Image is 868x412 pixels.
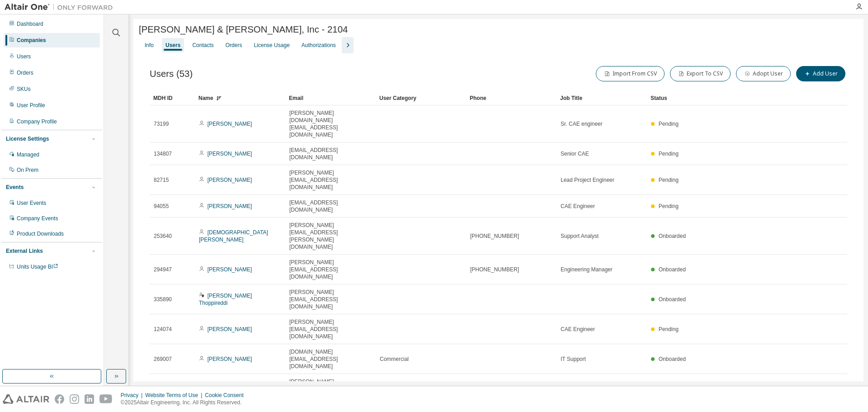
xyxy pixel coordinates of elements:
a: [PERSON_NAME] [208,326,252,332]
a: [PERSON_NAME] [208,121,252,127]
div: Orders [17,69,33,76]
span: [PERSON_NAME][DOMAIN_NAME][EMAIL_ADDRESS][DOMAIN_NAME] [289,109,372,138]
div: Orders [226,42,242,49]
div: Company Profile [17,118,57,125]
span: 73199 [154,120,169,128]
span: Commercial [380,355,409,363]
button: Adopt User [736,66,791,81]
div: Company Events [17,215,58,222]
span: Onboarded [659,296,686,303]
span: [DOMAIN_NAME][EMAIL_ADDRESS][DOMAIN_NAME] [289,348,372,370]
div: User Category [379,91,462,105]
div: Contacts [192,42,213,49]
span: 82715 [154,176,169,184]
span: 335890 [154,296,172,303]
span: [EMAIL_ADDRESS][DOMAIN_NAME] [289,199,372,213]
div: User Events [17,199,46,207]
span: [PERSON_NAME] & [PERSON_NAME], Inc - 2104 [139,24,348,35]
div: Companies [17,37,46,44]
div: Email [289,91,372,105]
div: SKUs [17,85,31,93]
span: Senior CAE [561,150,589,157]
span: [PERSON_NAME][EMAIL_ADDRESS][DOMAIN_NAME] [289,289,372,310]
div: Authorizations [302,42,336,49]
span: [EMAIL_ADDRESS][DOMAIN_NAME] [289,147,372,161]
span: Support Analyst [561,232,599,240]
span: [PERSON_NAME][EMAIL_ADDRESS][DOMAIN_NAME] [289,169,372,191]
div: Job Title [560,91,643,105]
div: External Links [6,247,43,255]
div: Events [6,184,24,191]
span: 94055 [154,203,169,210]
div: License Settings [6,135,49,142]
div: Privacy [121,392,145,399]
span: Units Usage BI [17,264,58,270]
img: instagram.svg [70,394,79,404]
span: Pending [659,121,679,127]
div: Name [198,91,282,105]
img: linkedin.svg [85,394,94,404]
div: Users [165,42,180,49]
span: [PERSON_NAME][EMAIL_ADDRESS][DOMAIN_NAME] [289,318,372,340]
a: [PERSON_NAME] [208,151,252,157]
span: Users (53) [150,69,193,79]
button: Add User [796,66,845,81]
span: Lead Project Engineer [561,176,614,184]
div: Managed [17,151,39,158]
span: 269007 [154,355,172,363]
span: [PERSON_NAME][EMAIL_ADDRESS][DOMAIN_NAME] [289,259,372,280]
div: Users [17,53,31,60]
span: Onboarded [659,356,686,362]
span: Pending [659,326,679,332]
a: [PERSON_NAME] [208,177,252,183]
a: [PERSON_NAME] Thoppireddi [199,293,252,306]
div: Website Terms of Use [145,392,205,399]
p: © 2025 Altair Engineering, Inc. All Rights Reserved. [121,399,249,407]
span: Pending [659,203,679,209]
div: Phone [470,91,553,105]
div: MDH ID [153,91,191,105]
span: [PERSON_NAME][EMAIL_ADDRESS][PERSON_NAME][DOMAIN_NAME] [289,378,372,407]
img: facebook.svg [55,394,64,404]
span: [PHONE_NUMBER] [470,266,519,273]
div: Status [651,91,788,105]
div: Product Downloads [17,230,64,237]
a: [PERSON_NAME] [208,203,252,209]
div: Dashboard [17,20,43,28]
button: Export To CSV [670,66,731,81]
span: Pending [659,151,679,157]
span: 253640 [154,232,172,240]
img: youtube.svg [99,394,113,404]
div: Info [145,42,154,49]
span: [PERSON_NAME][EMAIL_ADDRESS][PERSON_NAME][DOMAIN_NAME] [289,222,372,251]
span: CAE Engineer [561,203,595,210]
span: CAE Engineer [561,326,595,333]
a: [DEMOGRAPHIC_DATA][PERSON_NAME] [199,229,268,243]
a: [PERSON_NAME] [208,266,252,273]
img: Altair One [5,3,118,12]
span: Onboarded [659,266,686,273]
span: 124074 [154,326,172,333]
div: License Usage [254,42,289,49]
span: 134807 [154,150,172,157]
img: altair_logo.svg [3,394,49,404]
span: Engineering Manager [561,266,613,273]
span: Onboarded [659,233,686,239]
div: On Prem [17,166,38,174]
span: 294947 [154,266,172,273]
a: [PERSON_NAME] [208,356,252,362]
button: Import From CSV [596,66,665,81]
div: User Profile [17,102,45,109]
span: [PHONE_NUMBER] [470,232,519,240]
div: Cookie Consent [205,392,249,399]
span: Sr. CAE engineer [561,120,603,128]
span: Pending [659,177,679,183]
span: IT Support [561,355,586,363]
